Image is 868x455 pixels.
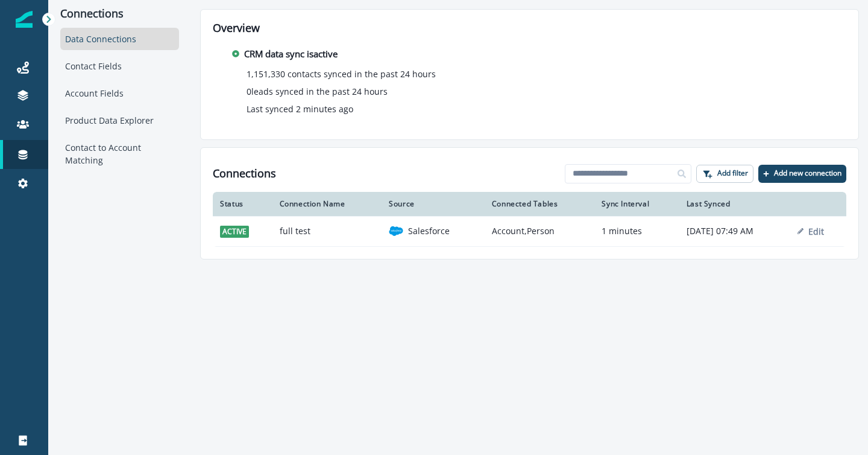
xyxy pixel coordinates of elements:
td: Account,Person [485,216,594,246]
p: Edit [808,226,824,237]
div: Source [389,199,477,209]
button: Add filter [696,165,753,183]
p: Connections [60,7,179,21]
div: Connected Tables [492,199,587,209]
div: Connection Name [280,199,375,209]
p: Salesforce [408,225,450,237]
div: Data Connections [60,28,179,50]
td: 1 minutes [594,216,679,246]
img: Inflection [16,11,33,28]
div: Sync Interval [602,199,671,209]
div: Product Data Explorer [60,109,179,132]
h2: Overview [213,22,846,35]
td: full test [272,216,382,246]
a: activefull testsalesforceSalesforceAccount,Person1 minutes[DATE] 07:49 AMEdit [213,216,846,246]
p: 0 leads synced in the past 24 hours [247,85,388,98]
div: Contact to Account Matching [60,136,179,171]
p: 1,151,330 contacts synced in the past 24 hours [247,68,436,80]
h1: Connections [213,167,276,180]
p: Last synced 2 minutes ago [247,103,353,115]
p: CRM data sync is active [244,47,338,61]
div: Contact Fields [60,55,179,77]
span: active [220,226,249,238]
button: Edit [797,226,824,237]
p: [DATE] 07:49 AM [687,225,783,237]
p: Add filter [717,169,748,177]
p: Add new connection [774,169,841,177]
img: salesforce [389,224,403,238]
div: Last Synced [687,199,783,209]
button: Add new connection [758,165,846,183]
div: Account Fields [60,82,179,104]
div: Status [220,199,265,209]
